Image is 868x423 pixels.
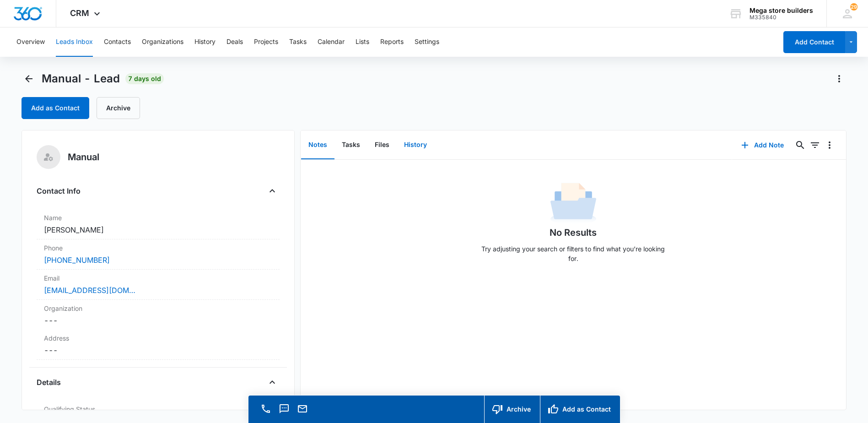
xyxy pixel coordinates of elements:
a: Email [296,408,309,416]
p: Try adjusting your search or filters to find what you’re looking for. [477,244,669,263]
label: Email [44,273,272,283]
span: CRM [70,8,89,18]
button: Reports [380,27,404,57]
span: 29 [850,3,857,11]
button: Add as Contact [22,97,89,119]
a: [EMAIL_ADDRESS][DOMAIN_NAME] [44,285,135,296]
button: Settings [415,27,439,57]
button: Text [278,402,291,415]
div: Organization--- [37,300,280,330]
button: Archive [97,97,140,119]
h1: No Results [550,226,597,239]
h5: Manual [68,150,99,164]
a: Text [278,408,291,416]
h4: Contact Info [37,185,81,196]
button: Files [367,131,397,159]
button: Contacts [104,27,131,57]
button: Add as Contact [540,396,620,423]
button: History [397,131,434,159]
h4: Details [37,377,61,388]
div: Address--- [37,330,280,360]
div: notifications count [850,3,857,11]
label: Name [44,213,272,222]
button: Deals [226,27,243,57]
button: Lists [356,27,369,57]
button: History [194,27,216,57]
button: Back [22,71,36,86]
dd: --- [44,315,272,326]
label: Phone [44,243,272,253]
span: 7 days old [125,73,164,84]
button: Notes [301,131,334,159]
dd: --- [44,345,272,356]
button: Call [259,402,272,415]
button: Leads Inbox [56,27,93,57]
label: Address [44,333,272,343]
button: Email [296,402,309,415]
div: Phone[PHONE_NUMBER] [37,239,280,270]
dd: [PERSON_NAME] [44,224,272,235]
img: No Data [550,180,596,226]
div: account name [749,7,813,14]
button: Projects [254,27,278,57]
button: Filters [808,138,822,152]
div: Name[PERSON_NAME] [37,209,280,239]
button: Tasks [289,27,307,57]
button: Close [265,184,280,198]
button: Actions [832,71,846,86]
span: Manual - Lead [42,72,120,86]
button: Overview [16,27,45,57]
a: Call [259,408,272,416]
label: Qualifying Status [44,404,272,414]
button: Add Contact [783,31,845,53]
button: Tasks [334,131,367,159]
button: Add Note [732,134,793,156]
button: Search... [793,138,808,152]
button: Close [265,375,280,390]
div: Email[EMAIL_ADDRESS][DOMAIN_NAME] [37,270,280,300]
a: [PHONE_NUMBER] [44,255,110,266]
label: Organization [44,304,272,313]
button: Archive [484,396,540,423]
button: Organizations [142,27,183,57]
div: account id [749,14,813,21]
button: Overflow Menu [822,138,837,152]
button: Calendar [318,27,345,57]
